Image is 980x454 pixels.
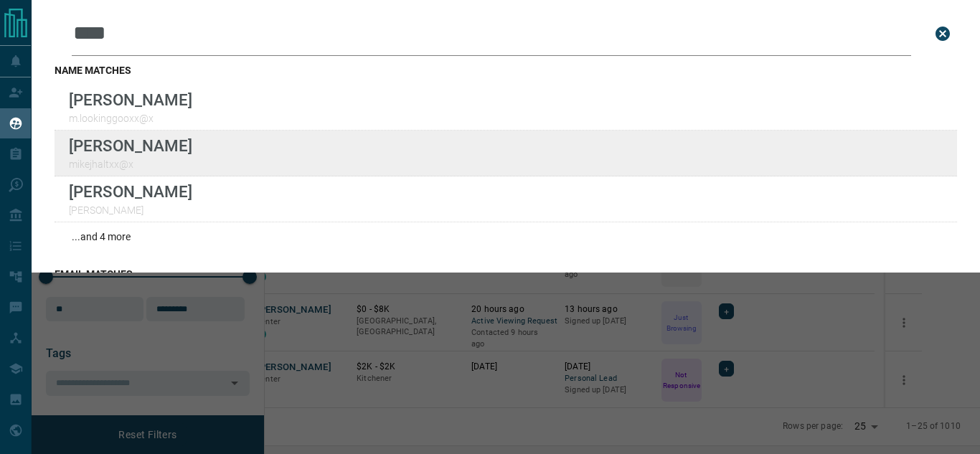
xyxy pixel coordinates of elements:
[55,222,957,251] div: ...and 4 more
[69,136,192,155] p: [PERSON_NAME]
[69,113,192,124] p: m.lookinggooxx@x
[69,90,192,109] p: [PERSON_NAME]
[55,65,957,76] h3: name matches
[69,182,192,201] p: [PERSON_NAME]
[69,204,192,216] p: [PERSON_NAME]
[928,19,957,48] button: close search bar
[69,159,192,170] p: mikejhaltxx@x
[55,268,957,280] h3: email matches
